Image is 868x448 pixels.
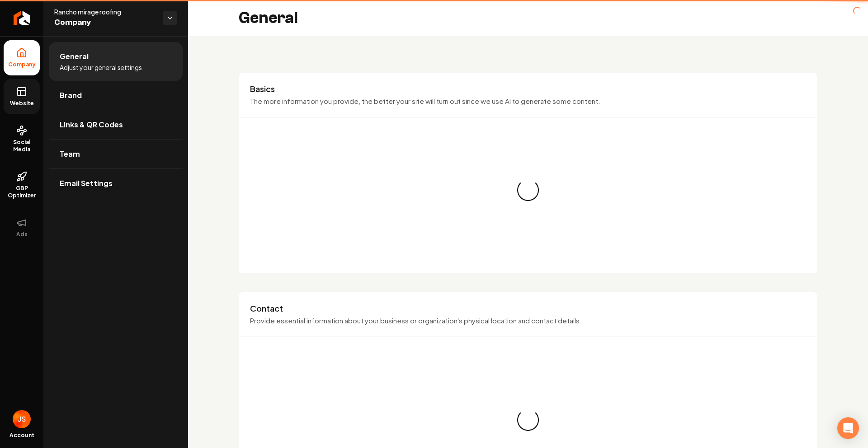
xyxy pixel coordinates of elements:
[49,140,183,168] a: Team
[60,119,123,130] span: Links & QR Codes
[250,84,806,94] h3: Basics
[517,409,539,431] div: Loading
[4,164,40,206] a: GBP Optimizer
[49,110,183,139] a: Links & QR Codes
[49,169,183,198] a: Email Settings
[60,51,89,62] span: General
[4,185,40,199] span: GBP Optimizer
[239,9,298,27] h2: General
[60,149,80,159] span: Team
[54,16,156,29] span: Company
[13,231,31,238] span: Ads
[9,432,34,439] span: Account
[250,316,806,326] p: Provide essential information about your business or organization's physical location and contact...
[60,178,113,189] span: Email Settings
[4,79,40,114] a: Website
[837,417,859,439] div: Open Intercom Messenger
[250,303,806,314] h3: Contact
[13,410,31,428] button: Open user button
[14,11,30,25] img: Rebolt Logo
[4,118,40,160] a: Social Media
[13,410,31,428] img: James Shamoun
[6,100,38,107] span: Website
[5,61,39,68] span: Company
[49,81,183,110] a: Brand
[4,139,40,153] span: Social Media
[4,210,40,245] button: Ads
[54,7,156,16] span: Rancho mirage roofing
[60,63,144,72] span: Adjust your general settings.
[250,96,806,107] p: The more information you provide, the better your site will turn out since we use AI to generate ...
[60,90,82,101] span: Brand
[517,179,539,201] div: Loading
